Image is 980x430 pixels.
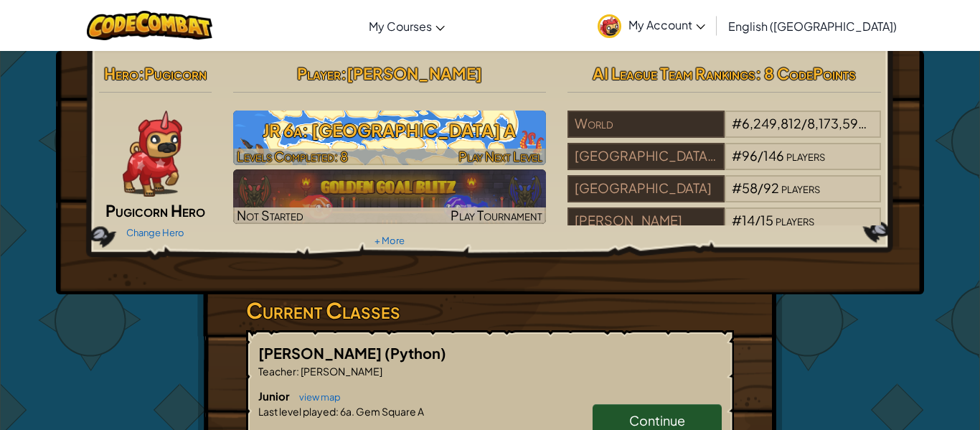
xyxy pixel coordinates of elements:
[567,124,881,141] a: World#6,249,812/8,173,593players
[732,212,742,228] span: #
[369,19,432,34] span: My Courses
[758,179,763,196] span: /
[721,6,904,45] a: English ([GEOGRAPHIC_DATA])
[233,169,547,224] img: Golden Goal
[567,175,724,202] div: [GEOGRAPHIC_DATA]
[258,344,385,362] span: [PERSON_NAME]
[763,147,784,164] span: 146
[742,212,755,228] span: 14
[567,207,724,235] div: [PERSON_NAME]
[341,63,347,83] span: :
[296,365,299,378] span: :
[451,207,542,223] span: Play Tournament
[233,169,547,224] a: Not StartedPlay Tournament
[292,391,341,403] a: view map
[258,365,296,378] span: Teacher
[598,14,621,38] img: avatar
[868,115,907,131] span: players
[299,365,382,378] span: [PERSON_NAME]
[258,405,336,418] span: Last level played
[233,114,547,146] h3: JR 6a: [GEOGRAPHIC_DATA] A
[297,63,341,83] span: Player
[742,179,758,196] span: 58
[105,200,205,220] span: Pugicorn Hero
[786,147,825,164] span: players
[567,143,724,170] div: [GEOGRAPHIC_DATA][PERSON_NAME]
[87,11,212,40] img: CodeCombat logo
[742,115,801,131] span: 6,249,812
[763,179,779,196] span: 92
[781,179,820,196] span: players
[354,405,424,418] span: Gem Square A
[755,212,760,228] span: /
[336,405,339,418] span: :
[339,405,354,418] span: 6a.
[567,221,881,238] a: [PERSON_NAME]#14/15players
[801,115,807,131] span: /
[728,19,897,34] span: English ([GEOGRAPHIC_DATA])
[385,344,446,362] span: (Python)
[104,63,138,83] span: Hero
[246,294,734,327] h3: Current Classes
[374,235,405,246] a: + More
[138,63,144,83] span: :
[760,212,773,228] span: 15
[347,63,482,83] span: [PERSON_NAME]
[126,227,184,238] a: Change Hero
[567,111,724,138] div: World
[732,115,742,131] span: #
[123,111,182,197] img: pugicorn-paper-doll.png
[258,389,292,403] span: Junior
[233,111,547,165] a: Play Next Level
[237,148,348,164] span: Levels Completed: 8
[593,63,755,83] span: AI League Team Rankings
[590,3,712,48] a: My Account
[807,115,867,131] span: 8,173,593
[629,412,685,429] span: Continue
[458,148,542,164] span: Play Next Level
[362,6,452,45] a: My Courses
[567,156,881,173] a: [GEOGRAPHIC_DATA][PERSON_NAME]#96/146players
[732,179,742,196] span: #
[144,63,207,83] span: Pugicorn
[237,207,303,223] span: Not Started
[628,17,705,32] span: My Account
[742,147,758,164] span: 96
[567,189,881,205] a: [GEOGRAPHIC_DATA]#58/92players
[732,147,742,164] span: #
[758,147,763,164] span: /
[776,212,814,228] span: players
[755,63,856,83] span: : 8 CodePoints
[233,111,547,165] img: JR 6a: Gem Square A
